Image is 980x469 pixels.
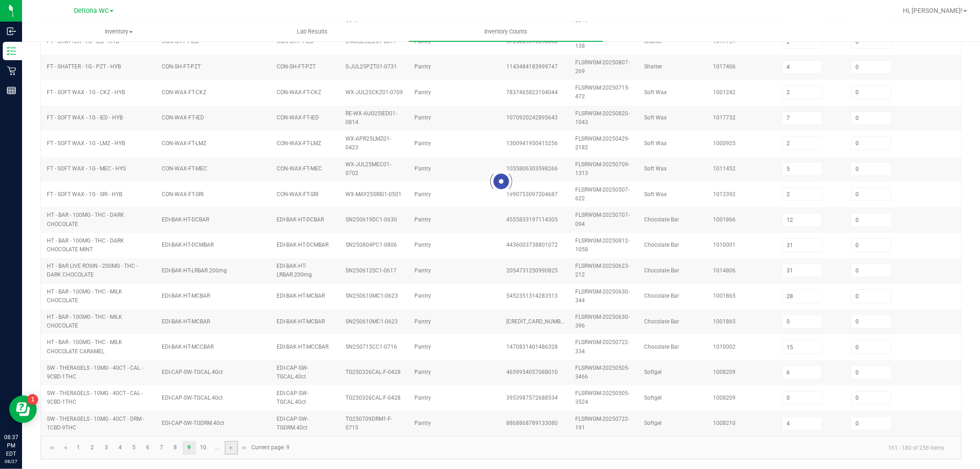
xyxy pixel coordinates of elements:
[85,441,99,455] a: Page 2
[48,444,56,452] span: Go to the first page
[141,441,154,455] a: Page 6
[284,28,340,36] span: Lab Results
[74,7,109,15] span: Deltona WC
[903,7,963,14] span: Hi, [PERSON_NAME]!
[4,458,18,465] p: 08/27
[7,27,16,36] inline-svg: Inbound
[62,444,69,452] span: Go to the previous page
[182,441,196,455] a: Page 9
[241,444,249,452] span: Go to the last page
[472,28,540,36] span: Inventory Counts
[72,441,85,455] a: Page 1
[7,86,16,95] inline-svg: Reports
[238,441,251,455] a: Go to the last page
[100,441,113,455] a: Page 3
[58,441,72,455] a: Go to the previous page
[45,441,58,455] a: Go to the first page
[409,22,602,41] a: Inventory Counts
[227,444,235,452] span: Go to the next page
[225,441,238,455] a: Go to the next page
[7,66,16,75] inline-svg: Retail
[127,441,141,455] a: Page 5
[41,436,961,459] kendo-pager: Current page: 9
[215,22,409,41] a: Lab Results
[210,441,224,455] a: Page 11
[169,441,182,455] a: Page 8
[23,28,215,36] span: Inventory
[9,396,37,423] iframe: Resource center
[7,46,16,56] inline-svg: Inventory
[113,441,127,455] a: Page 4
[22,22,215,41] a: Inventory
[155,441,168,455] a: Page 7
[27,394,38,405] iframe: Resource center unread badge
[197,441,210,455] a: Page 10
[4,433,18,458] p: 08:37 PM EDT
[295,440,952,455] kendo-pager-info: 161 - 180 of 258 items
